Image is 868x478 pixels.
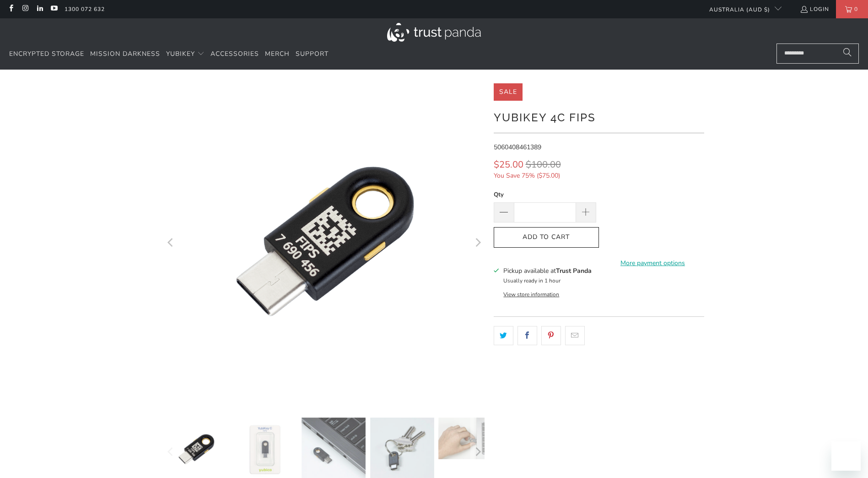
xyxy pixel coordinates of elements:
[602,258,704,268] a: More payment options
[494,227,599,248] button: Add to Cart
[210,43,259,65] a: Accessories
[494,171,630,181] span: You Save 75% ( )
[565,326,585,345] a: Email this to a friend
[494,158,523,171] span: $25.00
[800,4,829,14] a: Login
[836,43,859,64] button: Search
[90,43,160,65] a: Mission Darkness
[438,418,502,459] img: YubiKey 4C FIPS - Trust Panda
[494,326,513,345] a: Share this on Twitter
[50,5,58,13] a: Trust Panda Australia on YouTube
[387,23,481,42] img: Trust Panda Australia
[831,441,861,471] iframe: Button to launch messaging window
[494,143,541,152] span: 5060408461389
[776,43,859,64] input: Search...
[503,291,559,298] button: View store information
[503,266,592,276] h3: Pickup available at
[526,158,561,171] span: $100.00
[503,234,589,241] span: Add to Cart
[494,190,596,200] label: Qty
[90,49,160,58] span: Mission Darkness
[556,266,592,275] b: Trust Panda
[265,43,290,65] a: Merch
[9,49,84,58] span: Encrypted Storage
[65,4,105,14] a: 1300 072 632
[210,49,259,58] span: Accessories
[296,43,329,65] a: Support
[164,83,485,404] a: YubiKey 4C FIPS - Trust Panda
[499,87,517,96] span: Sale
[541,326,561,345] a: Share this on Pinterest
[166,49,195,58] span: YubiKey
[539,171,558,180] span: $75.00
[9,43,329,65] nav: Translation missing: en.navigation.header.main_nav
[7,5,15,13] a: Trust Panda Australia on Facebook
[265,49,290,58] span: Merch
[503,277,561,284] small: Usually ready in 1 hour
[164,83,178,404] button: Previous
[518,326,537,345] a: Share this on Facebook
[36,5,43,13] a: Trust Panda Australia on LinkedIn
[296,49,329,58] span: Support
[21,5,29,13] a: Trust Panda Australia on Instagram
[166,43,205,65] summary: YubiKey
[494,108,704,126] h1: YubiKey 4C FIPS
[9,43,84,65] a: Encrypted Storage
[470,83,485,404] button: Next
